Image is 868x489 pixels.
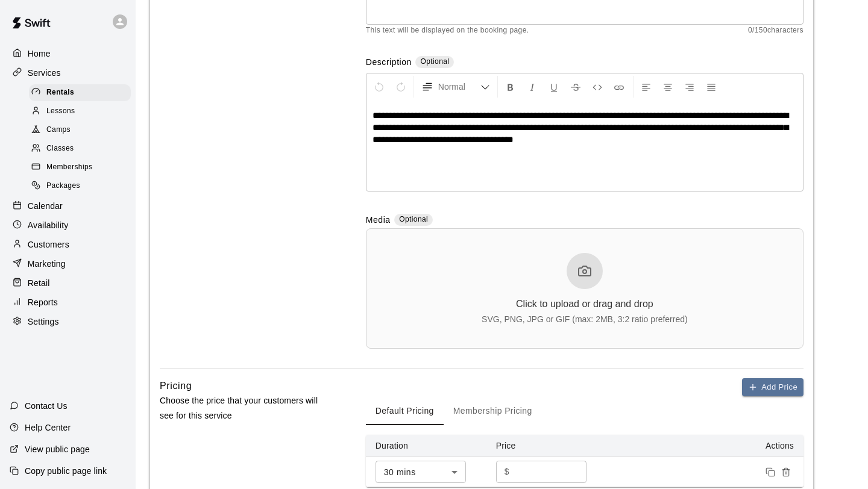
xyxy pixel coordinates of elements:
[369,76,389,98] button: Undo
[29,177,136,196] a: Packages
[544,76,564,98] button: Format Underline
[778,464,794,480] button: Remove price
[417,76,495,98] button: Formatting Options
[10,216,126,234] a: Availability
[29,102,136,120] a: Lessons
[10,197,126,215] a: Calendar
[399,215,428,223] span: Optional
[29,83,136,102] a: Rentals
[160,378,192,394] h6: Pricing
[391,76,411,98] button: Redo
[438,81,480,93] span: Normal
[587,76,608,98] button: Insert Code
[609,76,629,98] button: Insert Link
[25,465,107,477] p: Copy public page link
[29,140,136,158] a: Classes
[160,393,327,423] p: Choose the price that your customers will see for this service
[10,255,126,273] a: Marketing
[10,64,126,82] a: Services
[28,67,61,79] p: Services
[658,76,678,98] button: Center Align
[679,76,700,98] button: Right Align
[25,443,90,455] p: View public page
[10,293,126,311] a: Reports
[486,435,607,457] th: Price
[29,103,131,120] div: Lessons
[46,124,71,136] span: Camps
[28,258,66,270] p: Marketing
[366,396,444,425] button: Default Pricing
[607,435,804,457] th: Actions
[366,56,412,70] label: Description
[516,299,653,310] div: Click to upload or drag and drop
[636,76,656,98] button: Left Align
[565,76,586,98] button: Format Strikethrough
[10,274,126,292] a: Retail
[420,57,449,66] span: Optional
[46,161,92,173] span: Memberships
[46,105,75,117] span: Lessons
[10,45,126,63] a: Home
[29,122,131,139] div: Camps
[28,48,51,60] p: Home
[748,25,804,37] span: 0 / 150 characters
[29,159,131,176] div: Memberships
[28,296,58,308] p: Reports
[46,87,74,99] span: Rentals
[29,140,131,157] div: Classes
[25,400,68,412] p: Contact Us
[444,396,542,425] button: Membership Pricing
[46,180,80,192] span: Packages
[366,25,529,37] span: This text will be displayed on the booking page.
[29,178,131,195] div: Packages
[29,158,136,177] a: Memberships
[28,316,59,328] p: Settings
[376,461,466,483] div: 30 mins
[29,121,136,140] a: Camps
[522,76,542,98] button: Format Italics
[366,435,486,457] th: Duration
[28,238,69,251] p: Customers
[366,214,391,228] label: Media
[742,378,804,397] button: Add Price
[482,314,688,324] div: SVG, PNG, JPG or GIF (max: 2MB, 3:2 ratio preferred)
[701,76,722,98] button: Justify Align
[28,219,69,231] p: Availability
[25,422,71,434] p: Help Center
[500,76,521,98] button: Format Bold
[29,84,131,101] div: Rentals
[10,313,126,331] a: Settings
[763,464,778,480] button: Duplicate price
[28,277,50,289] p: Retail
[505,466,509,478] p: $
[46,143,74,155] span: Classes
[10,235,126,254] a: Customers
[28,200,63,212] p: Calendar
